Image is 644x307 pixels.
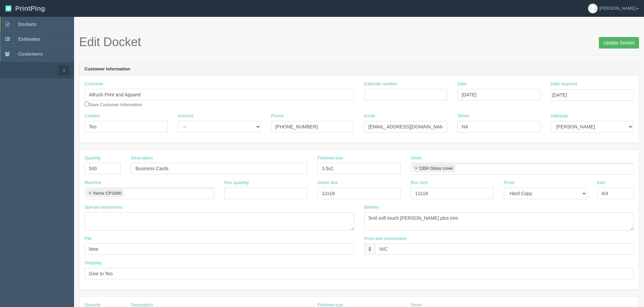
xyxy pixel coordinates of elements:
[18,36,40,42] span: Estimates
[550,113,568,119] label: Salesrep
[599,37,639,49] input: Update Docket
[84,236,92,242] label: File
[411,180,428,186] label: Run size
[224,180,249,186] label: Run quantity
[84,81,354,108] div: Save Customer Information
[79,63,639,76] header: Customer Information
[364,212,634,231] textarea: 5mil soft touch [PERSON_NAME] plus trim
[364,204,379,211] label: Bindery
[79,35,639,49] h1: Edit Docket
[18,51,43,57] span: Customers
[597,180,605,186] label: Inks
[131,155,153,161] label: Description
[504,180,514,186] label: Proof
[84,204,122,211] label: Special instructions
[364,236,407,242] label: Price and commission
[84,180,101,186] label: Machine
[84,113,100,119] label: Contact
[84,81,103,87] label: Customer
[84,89,354,100] input: Enter customer name
[419,166,453,171] div: 130# Gloss cover
[364,113,375,119] label: Email
[364,81,397,87] label: Estimate number
[84,260,102,266] label: Shipping
[18,22,36,27] span: Dockets
[457,81,466,87] label: Date
[411,155,422,161] label: Stock
[178,113,194,119] label: Account
[5,5,12,12] img: logo-3e63b451c926e2ac314895c53de4908e5d424f24456219fb08d385ab2e579770.png
[550,81,577,87] label: Date required
[588,4,598,13] img: avatar_default-7531ab5dedf162e01f1e0bb0964e6a185e93c5c22dfe317fb01d7f8cd2b1632c.jpg
[317,180,338,186] label: Sheet size
[93,191,122,195] div: Xerox CP1000
[84,155,101,161] label: Quantity
[457,113,469,119] label: Terms
[364,243,375,255] div: $
[271,113,284,119] label: Phone
[317,155,343,161] label: Finished size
